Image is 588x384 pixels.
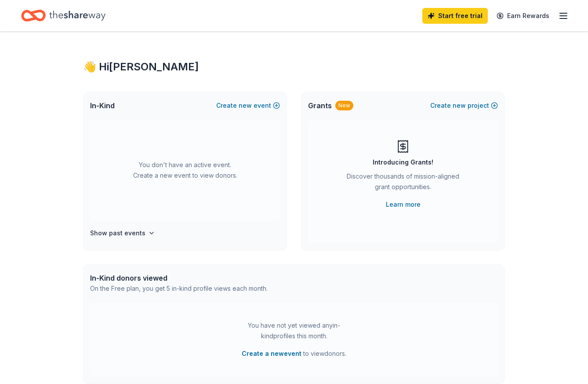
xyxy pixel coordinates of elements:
[491,8,555,24] a: Earn Rewards
[239,320,349,341] div: You have not yet viewed any in-kind profiles this month.
[430,100,498,111] button: Createnewproject
[90,100,115,111] span: In-Kind
[216,100,280,111] button: Createnewevent
[453,100,466,111] span: new
[90,228,145,238] h4: Show past events
[308,100,332,111] span: Grants
[242,348,301,359] button: Create a newevent
[90,283,268,294] div: On the Free plan, you get 5 in-kind profile views each month.
[239,100,252,111] span: new
[21,5,105,26] a: Home
[386,199,421,210] a: Learn more
[335,101,353,110] div: New
[242,348,346,359] span: to view donors .
[90,120,280,221] div: You don't have an active event. Create a new event to view donors.
[343,171,463,196] div: Discover thousands of mission-aligned grant opportunities.
[90,273,268,283] div: In-Kind donors viewed
[373,157,433,168] div: Introducing Grants!
[83,60,505,74] div: 👋 Hi [PERSON_NAME]
[90,228,155,238] button: Show past events
[422,8,488,24] a: Start free trial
